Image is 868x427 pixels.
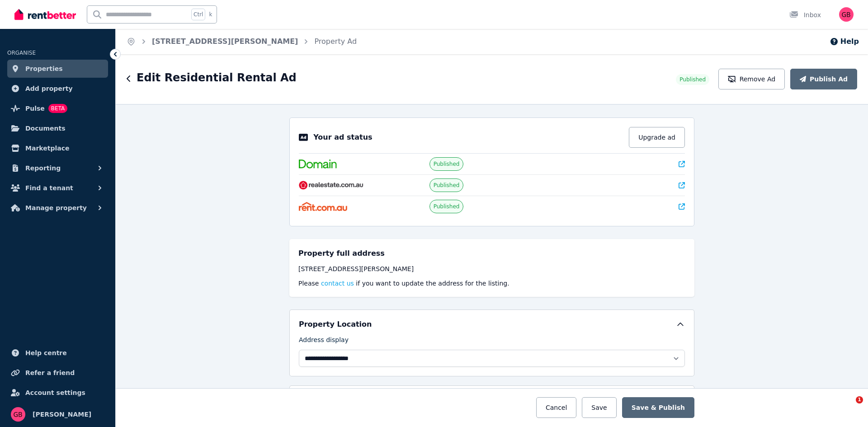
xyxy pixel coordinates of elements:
[789,10,821,19] div: Inbox
[434,203,460,210] span: Published
[7,119,108,137] a: Documents
[191,9,205,20] span: Ctrl
[7,99,108,117] a: PulseBETA
[7,60,108,78] a: Properties
[25,83,73,94] span: Add property
[622,397,694,418] button: Save & Publish
[629,127,685,148] button: Upgrade ad
[33,409,91,420] span: [PERSON_NAME]
[116,29,368,54] nav: Breadcrumb
[314,37,357,46] a: Property Ad
[137,70,297,85] h1: Edit Residential Rental Ad
[856,396,863,404] span: 1
[830,36,859,47] button: Help
[7,159,108,177] button: Reporting
[7,384,108,402] a: Account settings
[25,387,85,398] span: Account settings
[299,202,347,211] img: Rent.com.au
[7,344,108,362] a: Help centre
[313,132,372,143] p: Your ad status
[25,347,67,358] span: Help centre
[790,69,857,89] button: Publish Ad
[299,335,349,348] label: Address display
[25,183,73,193] span: Find a tenant
[7,199,108,217] button: Manage property
[209,11,212,18] span: k
[299,181,363,190] img: RealEstate.com.au
[7,50,36,56] span: ORGANISE
[25,123,66,134] span: Documents
[25,63,63,74] span: Properties
[7,80,108,98] a: Add property
[7,179,108,197] button: Find a tenant
[25,163,61,174] span: Reporting
[298,248,385,259] h5: Property full address
[25,367,75,378] span: Refer a friend
[582,397,616,418] button: Save
[298,264,685,273] div: [STREET_ADDRESS][PERSON_NAME]
[718,69,785,89] button: Remove Ad
[298,279,685,288] p: Please if you want to update the address for the listing.
[14,8,76,21] img: RentBetter
[837,396,859,418] iframe: Intercom live chat
[839,7,854,22] img: Georga Brown
[25,103,45,114] span: Pulse
[7,364,108,382] a: Refer a friend
[11,407,25,422] img: Georga Brown
[434,182,460,189] span: Published
[299,160,337,169] img: Domain.com.au
[434,160,460,168] span: Published
[299,319,372,330] h5: Property Location
[321,279,354,288] button: contact us
[536,397,576,418] button: Cancel
[48,104,67,113] span: BETA
[679,76,706,83] span: Published
[25,143,69,154] span: Marketplace
[25,202,87,213] span: Manage property
[7,139,108,157] a: Marketplace
[152,37,298,46] a: [STREET_ADDRESS][PERSON_NAME]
